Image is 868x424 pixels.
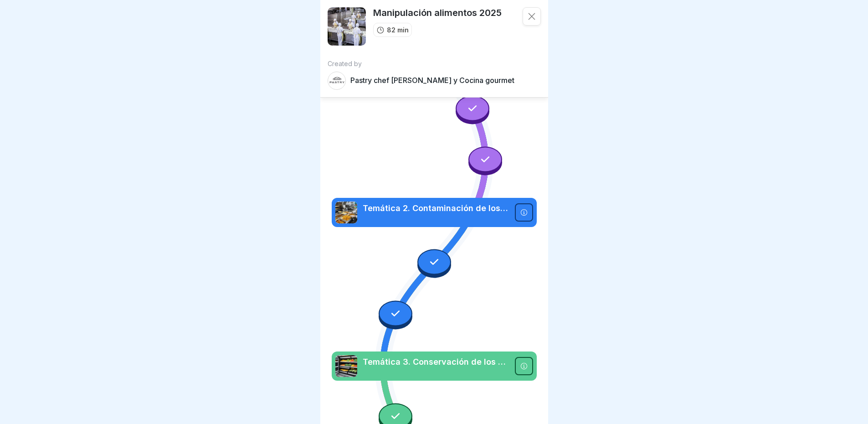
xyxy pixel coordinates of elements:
p: Pastry chef [PERSON_NAME] y Cocina gourmet [350,76,514,85]
p: Temática 3. Conservación de los alimentos [363,356,509,368]
p: Temática 2. Contaminación de los alimentos [363,202,509,214]
p: Manipulación alimentos 2025 [373,7,502,18]
p: 82 min [387,25,409,35]
img: ob1temx17qa248jtpkauy3pv.png [335,355,357,377]
img: ir5hv6zvm3rp7veysq4ywyma.png [335,202,357,223]
p: Created by [328,60,541,68]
